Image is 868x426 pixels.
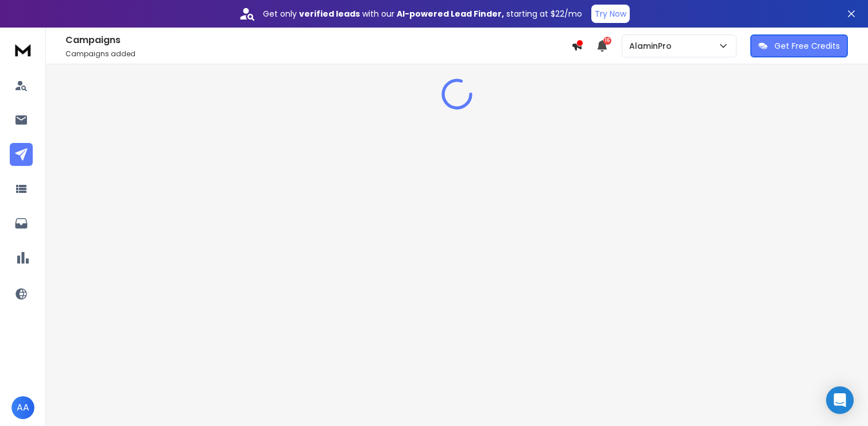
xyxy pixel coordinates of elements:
[299,8,360,20] strong: verified leads
[11,396,34,419] button: AA
[65,49,571,59] p: Campaigns added
[595,8,626,20] p: Try Now
[263,8,582,20] p: Get only with our starting at $22/mo
[603,37,611,45] span: 16
[11,39,34,60] img: logo
[826,386,854,414] div: Open Intercom Messenger
[65,33,571,47] h1: Campaigns
[750,34,848,57] button: Get Free Credits
[591,5,630,23] button: Try Now
[397,8,504,20] strong: AI-powered Lead Finder,
[774,40,840,52] p: Get Free Credits
[629,40,676,52] p: AlaminPro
